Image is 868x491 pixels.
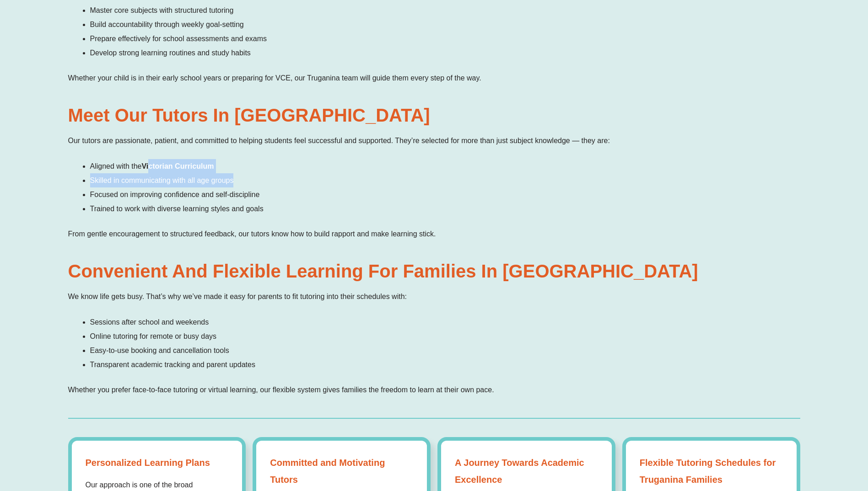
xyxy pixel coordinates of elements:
span: Easy-to-use booking and cancellation tools [90,347,229,354]
iframe: Chat Widget [716,388,868,491]
span: From gentle encouragement to structured feedback, our tutors know how to build rapport and make l... [68,230,436,238]
strong: A Journey Towards Academic Excellence [455,454,598,488]
span: Skilled in communicating with all age groups [90,176,234,184]
span: Aligned with the [90,162,142,170]
span: Build accountability through weekly goal-setting [90,21,244,28]
strong: Personalized Learning Plans [86,454,229,471]
b: Victorian Curriculum [141,162,214,170]
h2: Convenient and Flexible Learning for Families in [GEOGRAPHIC_DATA] [68,262,800,280]
span: Whether your child is in their early school years or preparing for VCE, our Truganina team will g... [68,74,481,82]
span: Prepare effectively for school assessments and exams [90,35,267,43]
span: Our tutors are passionate, patient, and committed to helping students feel successful and support... [68,137,610,144]
strong: Committed and Motivating Tutors [270,454,413,488]
strong: Flexible Tutoring Schedules for Truganina Families [640,454,783,488]
span: Online tutoring for remote or busy days [90,332,217,340]
span: Transparent academic tracking and parent updates [90,361,255,368]
span: Focused on improving confidence and self-discipline [90,191,260,198]
span: Master core subjects with structured tutoring [90,6,234,14]
span: We know life gets busy. That’s why we’ve made it easy for parents to fit tutoring into their sche... [68,293,407,300]
span: Trained to work with diverse learning styles and goals [90,205,264,213]
span: Develop strong learning routines and study habits [90,49,251,57]
h2: Meet Our Tutors in [GEOGRAPHIC_DATA] [68,106,800,124]
span: Sessions after school and weekends [90,318,209,326]
span: Whether you prefer face-to-face tutoring or virtual learning, our flexible system gives families ... [68,386,494,394]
